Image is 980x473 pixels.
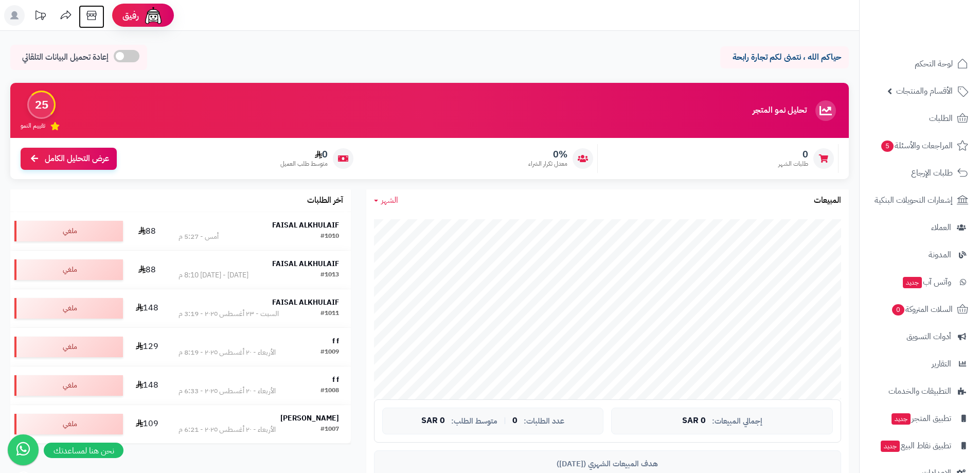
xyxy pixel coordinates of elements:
[512,416,518,426] span: 0
[866,133,974,158] a: المراجعات والأسئلة5
[21,148,117,170] a: عرض التحليل الكامل
[524,417,564,426] span: عدد الطلبات:
[892,304,904,316] span: 0
[504,417,506,425] span: |
[866,106,974,131] a: الطلبات
[866,161,974,185] a: طلبات الإرجاع
[888,384,951,398] span: التطبيقات والخدمات
[866,188,974,213] a: إشعارات التحويلات البنكية
[728,51,841,63] p: حياكم الله ، نتمنى لكم تجارة رابحة
[14,375,123,396] div: ملغي
[528,160,567,168] span: معدل تكرار الشراء
[880,439,951,453] span: تطبيق نقاط البيع
[320,425,339,435] div: #1007
[320,270,339,281] div: #1013
[528,149,567,160] span: 0%
[892,413,911,425] span: جديد
[931,220,951,235] span: العملاء
[891,302,953,317] span: السلات المتروكة
[45,153,109,165] span: عرض التحليل الكامل
[929,111,953,126] span: الطلبات
[307,196,343,205] h3: آخر الطلبات
[915,57,953,71] span: لوحة التحكم
[14,298,123,319] div: ملغي
[272,297,339,308] strong: FAISAL ALKHULAIF
[881,141,894,152] span: 5
[902,275,951,289] span: وآتس آب
[179,347,276,358] div: الأربعاء - ٢٠ أغسطس ٢٠٢٥ - 8:19 م
[866,433,974,458] a: تطبيق نقاط البيعجديد
[179,386,276,396] div: الأربعاء - ٢٠ أغسطس ٢٠٢٥ - 6:33 م
[911,166,953,180] span: طلبات الإرجاع
[22,51,109,63] span: إعادة تحميل البيانات التلقائي
[21,121,45,130] span: تقييم النمو
[866,406,974,431] a: تطبيق المتجرجديد
[906,329,951,344] span: أدوات التسويق
[866,297,974,322] a: السلات المتروكة0
[451,417,497,426] span: متوسط الطلب:
[122,9,139,22] span: رفيق
[27,5,53,28] a: تحديثات المنصة
[127,328,167,366] td: 129
[903,277,922,288] span: جديد
[320,232,339,242] div: #1010
[814,196,841,205] h3: المبيعات
[127,405,167,443] td: 109
[896,84,953,98] span: الأقسام والمنتجات
[127,251,167,289] td: 88
[875,193,953,207] span: إشعارات التحويلات البنكية
[179,232,219,242] div: أمس - 5:27 م
[14,221,123,241] div: ملغي
[14,259,123,280] div: ملغي
[866,324,974,349] a: أدوات التسويق
[332,336,339,346] strong: f f
[179,425,276,435] div: الأربعاء - ٢٠ أغسطس ٢٠٢٥ - 6:21 م
[382,459,833,469] div: هدف المبيعات الشهري ([DATE])
[421,416,445,426] span: 0 SAR
[866,242,974,267] a: المدونة
[179,309,279,319] div: السبت - ٢٣ أغسطس ٢٠٢٥ - 3:19 م
[880,138,953,153] span: المراجعات والأسئلة
[14,414,123,434] div: ملغي
[374,195,398,206] a: الشهر
[866,270,974,294] a: وآتس آبجديد
[932,357,951,371] span: التقارير
[929,248,951,262] span: المدونة
[272,258,339,269] strong: FAISAL ALKHULAIF
[320,347,339,358] div: #1009
[890,411,951,426] span: تطبيق المتجر
[14,337,123,357] div: ملغي
[332,374,339,385] strong: f f
[778,149,808,160] span: 0
[682,416,706,426] span: 0 SAR
[381,194,398,206] span: الشهر
[320,309,339,319] div: #1011
[280,413,339,424] strong: [PERSON_NAME]
[127,212,167,250] td: 88
[866,51,974,76] a: لوحة التحكم
[778,160,808,168] span: طلبات الشهر
[866,379,974,404] a: التطبيقات والخدمات
[753,106,807,115] h3: تحليل نمو المتجر
[179,270,248,281] div: [DATE] - [DATE] 8:10 م
[320,386,339,396] div: #1008
[712,417,762,426] span: إجمالي المبيعات:
[272,220,339,231] strong: FAISAL ALKHULAIF
[866,352,974,376] a: التقارير
[866,215,974,240] a: العملاء
[127,289,167,327] td: 148
[127,366,167,405] td: 148
[143,5,164,26] img: ai-face.png
[280,160,328,168] span: متوسط طلب العميل
[881,441,900,452] span: جديد
[280,149,328,160] span: 0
